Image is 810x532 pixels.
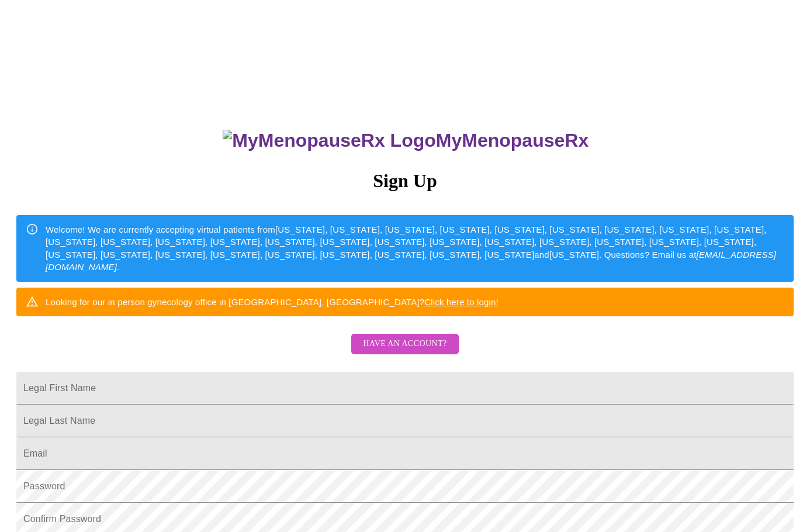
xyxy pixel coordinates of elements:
[46,219,784,278] div: Welcome! We are currently accepting virtual patients from [US_STATE], [US_STATE], [US_STATE], [US...
[16,170,794,192] h3: Sign Up
[18,130,794,151] h3: MyMenopauseRx
[223,130,435,151] img: MyMenopauseRx Logo
[348,347,461,357] a: Have an account?
[363,337,446,351] span: Have an account?
[46,291,499,313] div: Looking for our in person gynecology office in [GEOGRAPHIC_DATA], [GEOGRAPHIC_DATA]?
[351,334,458,354] button: Have an account?
[424,297,499,307] a: Click here to login!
